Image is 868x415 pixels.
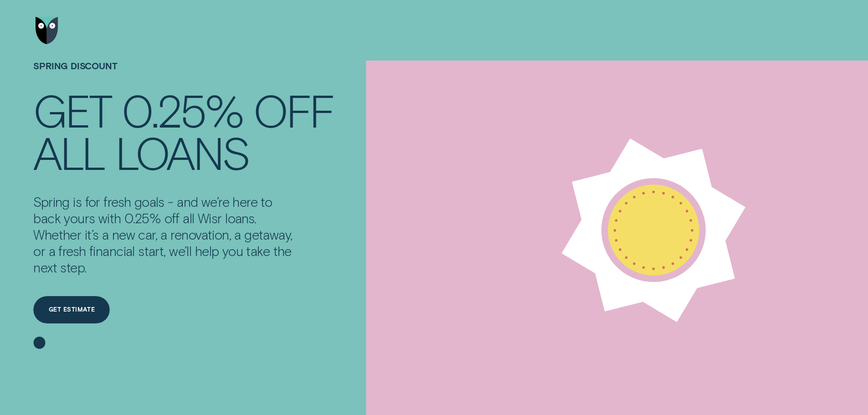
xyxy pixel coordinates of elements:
[36,17,58,44] img: Wisr
[33,296,110,323] a: Get estimate
[33,194,297,276] p: Spring is for fresh goals - and we’re here to back yours with 0.25% off all Wisr loans. Whether i...
[122,88,243,131] div: 0.25%
[115,131,249,173] div: loans
[253,88,334,131] div: off
[33,61,334,88] h1: SPRING DISCOUNT
[33,131,105,173] div: all
[33,88,334,173] h4: Get 0.25% off all loans
[33,88,111,131] div: Get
